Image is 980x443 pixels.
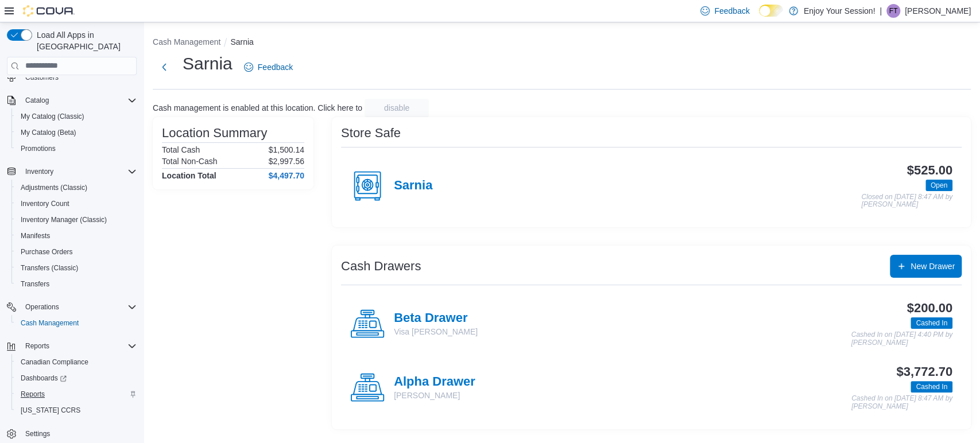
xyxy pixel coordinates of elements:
[23,5,75,17] img: Cova
[16,261,137,275] span: Transfers (Classic)
[32,29,137,52] span: Load All Apps in [GEOGRAPHIC_DATA]
[911,381,952,393] span: Cashed In
[21,318,79,328] span: Cash Management
[21,247,73,257] span: Purchase Orders
[759,5,783,17] input: Dark Mode
[11,260,141,276] button: Transfers (Classic)
[851,331,952,347] p: Cashed In on [DATE] 4:40 PM by [PERSON_NAME]
[905,4,971,18] p: [PERSON_NAME]
[162,157,218,166] h6: Total Non-Cash
[162,126,267,140] h3: Location Summary
[21,427,55,441] a: Settings
[714,5,749,17] span: Feedback
[162,171,216,180] h4: Location Total
[11,125,141,141] button: My Catalog (Beta)
[16,126,137,139] span: My Catalog (Beta)
[16,277,137,291] span: Transfers
[804,4,876,18] p: Enjoy Your Session!
[880,4,882,18] p: |
[21,128,76,137] span: My Catalog (Beta)
[16,316,83,330] a: Cash Management
[269,157,304,166] p: $2,997.56
[21,94,53,107] button: Catalog
[2,69,141,86] button: Customers
[153,36,971,50] nav: An example of EuiBreadcrumbs
[21,300,137,314] span: Operations
[162,145,200,154] h6: Total Cash
[16,403,85,417] a: [US_STATE] CCRS
[21,426,137,441] span: Settings
[11,141,141,157] button: Promotions
[2,299,141,315] button: Operations
[11,212,141,228] button: Inventory Manager (Classic)
[16,213,111,227] a: Inventory Manager (Classic)
[21,70,137,84] span: Customers
[21,374,67,383] span: Dashboards
[16,197,137,211] span: Inventory Count
[11,315,141,331] button: Cash Management
[16,110,89,123] a: My Catalog (Classic)
[25,167,53,176] span: Inventory
[16,403,137,417] span: Washington CCRS
[183,52,233,75] h1: Sarnia
[16,355,93,369] a: Canadian Compliance
[269,171,304,180] h4: $4,497.70
[21,144,56,153] span: Promotions
[861,193,952,209] p: Closed on [DATE] 8:47 AM by [PERSON_NAME]
[16,261,83,275] a: Transfers (Classic)
[239,56,297,79] a: Feedback
[907,301,952,315] h3: $200.00
[11,402,141,418] button: [US_STATE] CCRS
[21,279,49,289] span: Transfers
[21,300,64,314] button: Operations
[16,277,54,291] a: Transfers
[916,382,947,392] span: Cashed In
[16,197,74,211] a: Inventory Count
[21,183,87,192] span: Adjustments (Classic)
[21,263,78,273] span: Transfers (Classic)
[21,165,137,178] span: Inventory
[16,387,49,401] a: Reports
[21,215,107,224] span: Inventory Manager (Classic)
[11,228,141,244] button: Manifests
[21,339,137,353] span: Reports
[21,390,45,399] span: Reports
[896,365,952,379] h3: $3,772.70
[153,37,220,46] button: Cash Management
[11,244,141,260] button: Purchase Orders
[2,164,141,180] button: Inventory
[25,429,50,438] span: Settings
[21,231,50,240] span: Manifests
[16,245,137,259] span: Purchase Orders
[11,180,141,196] button: Adjustments (Classic)
[394,326,478,337] p: Visa [PERSON_NAME]
[16,245,78,259] a: Purchase Orders
[16,316,137,330] span: Cash Management
[25,73,59,82] span: Customers
[21,71,63,84] a: Customers
[394,375,475,390] h4: Alpha Drawer
[153,56,176,79] button: Next
[16,371,71,385] a: Dashboards
[911,317,952,329] span: Cashed In
[907,164,952,177] h3: $525.00
[11,108,141,125] button: My Catalog (Classic)
[341,259,421,273] h3: Cash Drawers
[16,181,92,195] a: Adjustments (Classic)
[911,261,955,272] span: New Drawer
[365,99,429,117] button: disable
[890,255,962,278] button: New Drawer
[16,110,137,123] span: My Catalog (Classic)
[11,196,141,212] button: Inventory Count
[258,61,293,73] span: Feedback
[16,213,137,227] span: Inventory Manager (Classic)
[394,390,475,401] p: [PERSON_NAME]
[11,276,141,292] button: Transfers
[21,339,54,353] button: Reports
[931,180,947,191] span: Open
[2,92,141,108] button: Catalog
[21,199,69,208] span: Inventory Count
[925,180,952,191] span: Open
[16,371,137,385] span: Dashboards
[16,387,137,401] span: Reports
